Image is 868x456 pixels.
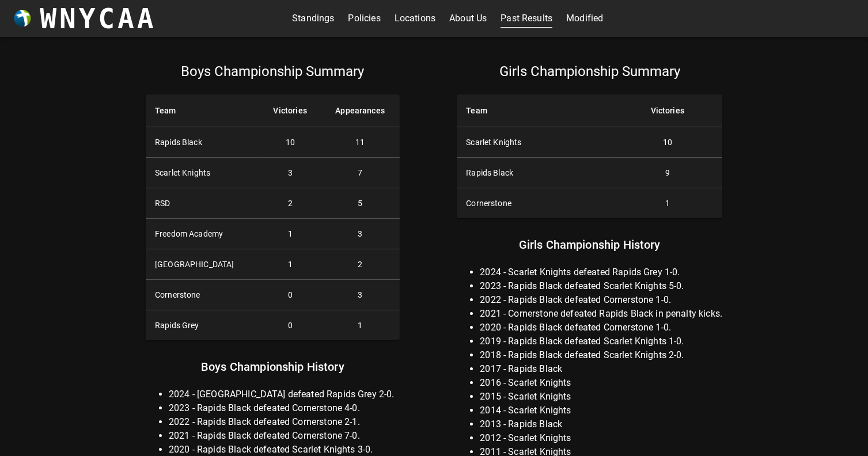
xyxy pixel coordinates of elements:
td: 2 [260,188,320,219]
td: 11 [320,127,399,158]
li: 2015 - Scarlet Knights [480,390,722,404]
a: Locations [395,9,435,28]
li: 2013 - Rapids Black [480,417,722,431]
a: Standings [292,9,334,28]
th: RSD [146,188,260,219]
p: Boys Championship Summary [146,62,400,81]
a: Modified [566,9,603,28]
th: Team [146,94,260,127]
th: Rapids Black [146,127,260,158]
td: 0 [260,280,320,310]
th: Team [457,94,612,127]
th: Victories [260,94,320,127]
td: 3 [320,219,399,249]
td: 1 [260,219,320,249]
th: Victories [613,94,722,127]
a: About Us [449,9,487,28]
td: 10 [613,127,722,158]
td: 5 [320,188,399,219]
li: 2021 - Cornerstone defeated Rapids Black in penalty kicks. [480,307,722,321]
th: Rapids Black [457,158,612,188]
li: 2018 - Rapids Black defeated Scarlet Knights 2-0. [480,348,722,362]
li: 2022 - Rapids Black defeated Cornerstone 1-0. [480,293,722,307]
p: Girls Championship History [457,235,722,254]
td: 2 [320,249,399,280]
td: 1 [613,188,722,219]
img: wnycaaBall.png [14,10,31,27]
li: 2017 - Rapids Black [480,362,722,376]
th: [GEOGRAPHIC_DATA] [146,249,260,280]
th: Appearances [320,94,399,127]
li: 2024 - [GEOGRAPHIC_DATA] defeated Rapids Grey 2-0. [169,387,400,401]
td: 1 [320,310,399,341]
a: Policies [348,9,381,28]
td: 0 [260,310,320,341]
li: 2023 - Rapids Black defeated Scarlet Knights 5-0. [480,279,722,293]
li: 2020 - Rapids Black defeated Cornerstone 1-0. [480,321,722,335]
th: Cornerstone [146,280,260,310]
td: 7 [320,158,399,188]
th: Rapids Grey [146,310,260,341]
td: 10 [260,127,320,158]
p: Girls Championship Summary [457,62,722,81]
p: Boys Championship History [146,358,400,376]
th: Scarlet Knights [146,158,260,188]
td: 9 [613,158,722,188]
th: Cornerstone [457,188,612,219]
td: 3 [260,158,320,188]
th: Scarlet Knights [457,127,612,158]
h3: WNYCAA [40,2,156,35]
td: 1 [260,249,320,280]
li: 2022 - Rapids Black defeated Cornerstone 2-1. [169,415,400,429]
li: 2023 - Rapids Black defeated Cornerstone 4-0. [169,401,400,415]
a: Past Results [501,9,552,28]
li: 2021 - Rapids Black defeated Cornerstone 7-0. [169,429,400,443]
li: 2012 - Scarlet Knights [480,431,722,445]
li: 2024 - Scarlet Knights defeated Rapids Grey 1-0. [480,265,722,279]
li: 2014 - Scarlet Knights [480,404,722,417]
th: Freedom Academy [146,219,260,249]
li: 2019 - Rapids Black defeated Scarlet Knights 1-0. [480,335,722,348]
li: 2016 - Scarlet Knights [480,376,722,390]
td: 3 [320,280,399,310]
